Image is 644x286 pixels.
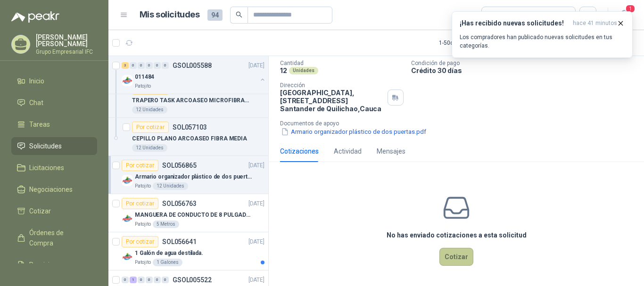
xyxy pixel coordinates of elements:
p: [GEOGRAPHIC_DATA], [STREET_ADDRESS] Santander de Quilichao , Cauca [280,89,384,113]
h3: No has enviado cotizaciones a esta solicitud [387,230,527,240]
p: GSOL005522 [173,277,212,283]
a: Por cotizarSOL056763[DATE] Company LogoMANGUERA DE CONDUCTO DE 8 PULGADAS DE ALAMBRE DE ACERO PUP... [108,194,268,232]
div: 0 [138,62,145,69]
div: 0 [162,277,169,283]
span: search [236,11,242,18]
p: [DATE] [248,61,264,70]
a: Tareas [11,115,97,133]
a: Remisiones [11,256,97,274]
button: Armario organizador plástico de dos puertas.pdf [280,127,427,137]
div: 1 [130,277,137,283]
p: 12 [280,66,287,74]
p: MANGUERA DE CONDUCTO DE 8 PULGADAS DE ALAMBRE DE ACERO PU [135,211,252,220]
h1: Mis solicitudes [140,8,200,22]
p: Condición de pago [411,60,640,66]
p: Patojito [135,259,151,266]
p: SOL056763 [162,200,197,207]
div: Por cotizar [122,160,158,171]
div: Por cotizar [122,198,158,209]
a: Inicio [11,72,97,90]
div: 0 [154,62,161,69]
p: Los compradores han publicado nuevas solicitudes en tus categorías. [460,33,625,50]
img: Company Logo [122,75,133,86]
p: [DATE] [248,161,264,170]
div: 5 Metros [153,221,179,228]
a: Por cotizarSOL056865[DATE] Company LogoArmario organizador plástico de dos puertas de acuerdo a l... [108,156,268,194]
div: 0 [138,277,145,283]
span: Inicio [29,76,44,86]
p: Patojito [135,221,151,228]
span: Órdenes de Compra [29,228,88,248]
p: SOL056865 [162,162,197,169]
p: Armario organizador plástico de dos puertas de acuerdo a la imagen adjunta [135,172,252,181]
button: ¡Has recibido nuevas solicitudes!hace 41 minutos Los compradores han publicado nuevas solicitudes... [452,11,633,58]
span: hace 41 minutos [573,19,617,27]
div: 0 [146,277,153,283]
a: Chat [11,94,97,112]
p: 011484 [135,73,154,82]
span: Licitaciones [29,163,64,173]
p: Cantidad [280,60,404,66]
a: Por cotizarSOL057102TRAPERO TASK ARCOASEO MICROFIBRA C/MET12 Unidades [108,80,268,118]
div: 0 [122,277,129,283]
a: Cotizar [11,202,97,220]
p: TRAPERO TASK ARCOASEO MICROFIBRA C/MET [132,96,249,105]
span: Chat [29,98,43,108]
div: 12 Unidades [153,182,188,190]
p: [PERSON_NAME] [PERSON_NAME] [36,34,97,47]
img: Company Logo [122,213,133,224]
p: Grupo Empresarial IFC [36,49,97,55]
span: 1 [625,4,636,13]
a: 3 0 0 0 0 0 GSOL005588[DATE] Company Logo011484Patojito [122,60,266,90]
p: 1 Galón de agua destilada. [135,249,203,258]
span: Negociaciones [29,184,73,195]
a: Órdenes de Compra [11,224,97,252]
div: Unidades [289,67,318,74]
p: [DATE] [248,199,264,208]
span: 94 [207,9,223,21]
div: 1 Galones [153,259,182,266]
div: Por cotizar [122,236,158,247]
div: 0 [154,277,161,283]
p: Patojito [135,182,151,190]
div: 0 [130,62,137,69]
img: Company Logo [122,251,133,262]
span: Solicitudes [29,141,62,151]
span: Remisiones [29,260,64,270]
button: 1 [616,7,633,24]
p: [DATE] [248,237,264,246]
p: SOL057103 [173,124,207,131]
div: 0 [162,62,169,69]
div: Mensajes [377,146,405,156]
a: Solicitudes [11,137,97,155]
p: Dirección [280,82,384,89]
img: Company Logo [122,175,133,186]
div: 3 [122,62,129,69]
h3: ¡Has recibido nuevas solicitudes! [460,19,569,27]
p: CEPILLO PLANO ARCOASEO FIBRA MEDIA [132,134,247,143]
div: 12 Unidades [132,144,167,152]
div: Cotizaciones [280,146,319,156]
a: Por cotizarSOL057103CEPILLO PLANO ARCOASEO FIBRA MEDIA12 Unidades [108,118,268,156]
a: Negociaciones [11,180,97,198]
div: Por cotizar [132,122,169,133]
div: Todas [487,10,507,20]
div: Actividad [334,146,362,156]
img: Logo peakr [11,11,59,23]
span: Cotizar [29,206,51,216]
div: 12 Unidades [132,106,167,114]
div: 1 - 50 de 69 [439,35,494,50]
p: SOL056641 [162,238,197,245]
button: Cotizar [439,248,473,266]
p: Crédito 30 días [411,66,640,74]
p: [DATE] [248,276,264,285]
p: Documentos de apoyo [280,120,640,127]
p: Patojito [135,82,151,90]
a: Por cotizarSOL056641[DATE] Company Logo1 Galón de agua destilada.Patojito1 Galones [108,232,268,270]
p: GSOL005588 [173,62,212,69]
span: Tareas [29,119,50,130]
div: 0 [146,62,153,69]
a: Licitaciones [11,159,97,177]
